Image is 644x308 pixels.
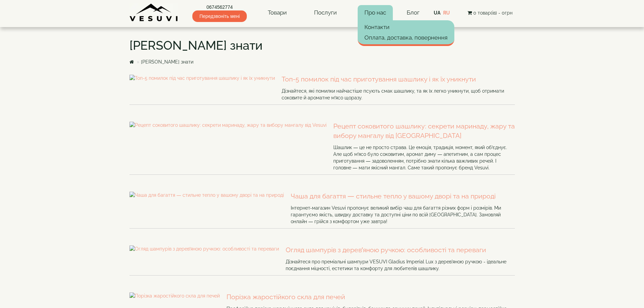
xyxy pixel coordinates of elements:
span: 0 товар(ів) - 0грн [473,10,512,16]
li: [PERSON_NAME] знати [135,58,193,65]
a: Рецепт соковитого шашлику: секрети маринаду, жару та вибору мангалу від [GEOGRAPHIC_DATA] [333,122,515,141]
a: Контакти [358,22,454,32]
a: Послуги [307,5,343,21]
h1: [PERSON_NAME] знати [129,39,515,52]
img: Завод VESUVI [129,3,178,22]
a: Чаша для багаття — стильне тепло у вашому дворі та на природі [291,192,515,201]
div: Шашлик — це не просто страва. Це емоція, традиція, момент, який об’єднує. Але щоб м’ясо було соко... [333,144,515,171]
button: 0 товар(ів) - 0грн [466,9,515,17]
div: Дізнайтеся про преміальні шампури VESUVI Gladius Imperial Lux з дерев'яною ручкою - ідеальне поєд... [286,258,515,272]
img: Огляд шампурів з дерев’яною ручкою: особливості та переваги [129,245,279,252]
img: Чаша для багаття — стильне тепло у вашому дворі та на природі [129,192,284,198]
div: Інтернет-магазин Vesuvi пропонує великий вибір чаш для багаття різних форм і розмірів. Ми гаранту... [291,205,515,225]
a: Порізка жаростійкого скла для печей [226,292,515,302]
a: Блог [407,9,420,16]
a: ru [443,10,450,16]
a: Огляд шампурів з дерев’яною ручкою: особливості та переваги [286,245,515,255]
span: Передзвоніть мені [192,10,247,22]
span: ua [434,10,440,16]
a: 0674562774 [192,4,247,10]
img: Топ-5 помилок під час приготування шашлику і як їх уникнути [129,75,275,81]
img: Порізка жаростійкого скла для печей [129,292,220,299]
a: Топ-5 помилок під час приготування шашлику і як їх уникнути [282,75,515,84]
a: Про нас [358,5,393,21]
a: Оплата, доставка, повернення [358,32,454,43]
a: Товари [261,5,293,21]
div: Дізнайтеся, які помилки найчастіше псують смак шашлику, та як їх легко уникнути, щоб отримати сок... [282,88,515,101]
img: Рецепт соковитого шашлику: секрети маринаду, жару та вибору мангалу від Vesuvi [129,122,327,128]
